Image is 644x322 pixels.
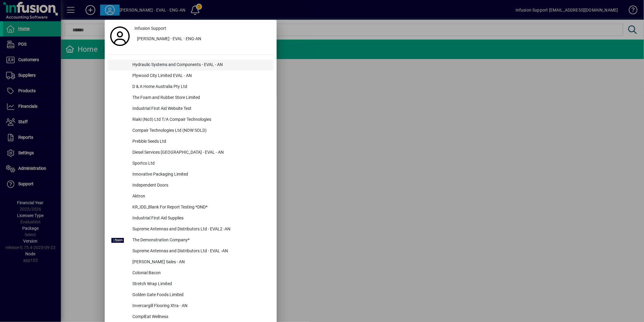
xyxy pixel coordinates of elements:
[128,71,274,82] div: Plywood City Limited EVAL - AN
[108,31,132,42] a: Profile
[128,268,274,279] div: Colonial Bacon
[108,224,274,235] button: Supreme Antennas and Distributors Ltd - EVAL2 -AN
[128,224,274,235] div: Supreme Antennas and Distributors Ltd - EVAL2 -AN
[108,103,274,114] button: Industrial First Aid Website Test
[108,213,274,224] button: Industrial First Aid Supplies
[108,60,274,71] button: Hydraulic Systems and Components - EVAL - AN
[108,114,274,125] button: Riaki (No3) Ltd T/A Compair Technologies
[128,257,274,268] div: [PERSON_NAME] Sales - AN
[128,114,274,125] div: Riaki (No3) Ltd T/A Compair Technologies
[135,25,166,32] span: Infusion Support
[108,93,274,103] button: The Foam and Rubber Store Limited
[108,246,274,257] button: Supreme Antennas and Distributors Ltd - EVAL -AN
[108,191,274,202] button: Aktron
[108,279,274,290] button: Stretch Wrap Limited
[128,147,274,158] div: Diesel Services [GEOGRAPHIC_DATA] - EVAL - AN
[128,60,274,71] div: Hydraulic Systems and Components - EVAL - AN
[108,125,274,136] button: Compair Technologies Ltd (NOW SOLD)
[132,34,274,45] button: [PERSON_NAME] - EVAL - ENG-AN
[128,235,274,246] div: The Demonstration Company*
[128,301,274,312] div: Invercargill Flooring Xtra - AN
[128,169,274,180] div: Innovative Packaging Limited
[108,268,274,279] button: Colonial Bacon
[108,301,274,312] button: Invercargill Flooring Xtra - AN
[108,235,274,246] button: The Demonstration Company*
[108,290,274,301] button: Golden Gate Foods Limited
[128,290,274,301] div: Golden Gate Foods Limited
[128,158,274,169] div: Sportco Ltd
[128,191,274,202] div: Aktron
[128,180,274,191] div: Independent Doors
[108,136,274,147] button: Prebble Seeds Ltd
[128,103,274,114] div: Industrial First Aid Website Test
[128,82,274,93] div: D & A Home Australia Pty Ltd
[128,246,274,257] div: Supreme Antennas and Distributors Ltd - EVAL -AN
[128,213,274,224] div: Industrial First Aid Supplies
[128,202,274,213] div: KR_IDD_Blank For Report Testing *DND*
[108,147,274,158] button: Diesel Services [GEOGRAPHIC_DATA] - EVAL - AN
[108,169,274,180] button: Innovative Packaging Limited
[108,158,274,169] button: Sportco Ltd
[132,23,274,34] a: Infusion Support
[108,257,274,268] button: [PERSON_NAME] Sales - AN
[128,93,274,103] div: The Foam and Rubber Store Limited
[128,279,274,290] div: Stretch Wrap Limited
[108,202,274,213] button: KR_IDD_Blank For Report Testing *DND*
[128,125,274,136] div: Compair Technologies Ltd (NOW SOLD)
[108,71,274,82] button: Plywood City Limited EVAL - AN
[128,136,274,147] div: Prebble Seeds Ltd
[108,82,274,93] button: D & A Home Australia Pty Ltd
[108,180,274,191] button: Independent Doors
